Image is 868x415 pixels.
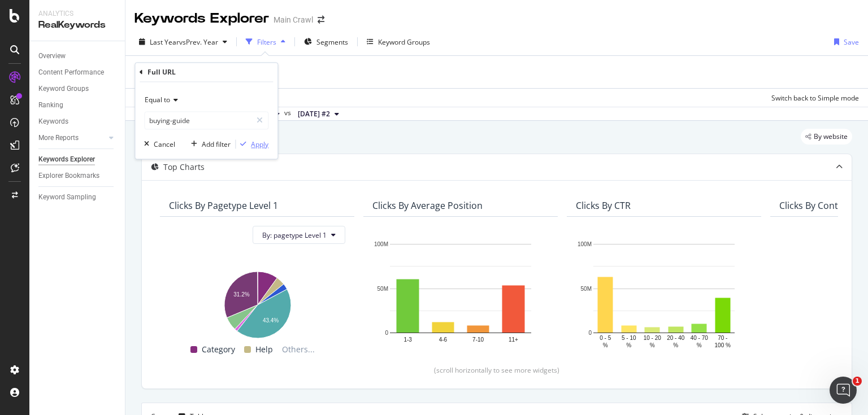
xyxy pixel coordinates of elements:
svg: A chart. [169,265,345,340]
text: 20 - 40 [667,335,685,341]
button: [DATE] #2 [293,107,344,121]
a: Ranking [38,99,117,111]
span: Equal to [145,95,170,105]
div: arrow-right-arrow-left [318,16,324,24]
div: More Reports [38,132,79,144]
text: 31.2% [233,291,249,298]
div: Ranking [38,99,63,111]
div: Keywords [38,116,68,128]
div: Add filter [202,139,231,149]
text: 50M [377,286,388,292]
div: Keywords Explorer [38,154,95,165]
span: Category [202,343,235,356]
button: By: pagetype Level 1 [253,226,345,244]
span: Others... [277,343,319,356]
div: Keyword Groups [38,83,89,95]
text: 0 - 5 [600,335,611,341]
text: 11+ [509,337,518,343]
button: Keyword Groups [362,33,435,51]
a: Overview [38,50,117,62]
div: Filters [257,37,276,47]
text: % [626,342,631,348]
text: 50M [581,286,592,292]
span: 2024 Sep. 19th #2 [298,109,330,119]
text: % [603,342,608,348]
text: % [673,342,678,348]
text: 5 - 10 [622,335,636,341]
button: Add filter [186,139,231,150]
button: Save [830,33,859,51]
iframe: Intercom live chat [830,377,857,404]
svg: A chart. [576,238,752,350]
svg: A chart. [372,238,549,350]
span: Help [255,343,273,356]
a: Keywords [38,116,117,128]
text: % [697,342,702,348]
div: Explorer Bookmarks [38,170,99,182]
text: 100 % [715,342,731,348]
span: By website [814,133,848,140]
div: Analytics [38,9,116,19]
div: Overview [38,50,66,62]
text: 1-3 [403,337,412,343]
div: Top Charts [163,161,205,173]
div: legacy label [801,129,852,145]
button: Apply [236,139,268,150]
div: Keyword Groups [378,37,430,47]
button: Cancel [140,139,175,150]
text: 4-6 [439,337,448,343]
text: 40 - 70 [691,335,709,341]
text: 0 [588,330,592,336]
div: Main Crawl [274,14,313,25]
div: Full URL [147,67,176,77]
text: 100M [374,241,388,247]
div: Cancel [154,139,175,149]
text: 7-10 [472,337,484,343]
button: Switch back to Simple mode [767,89,859,107]
span: Segments [316,37,348,47]
div: (scroll horizontally to see more widgets) [155,365,838,375]
span: 1 [853,377,862,386]
a: More Reports [38,132,106,144]
text: 70 - [718,335,727,341]
div: Apply [251,139,268,149]
a: Keyword Groups [38,83,117,95]
div: Clicks By Average Position [372,200,483,211]
a: Content Performance [38,67,117,78]
a: Keywords Explorer [38,154,117,165]
a: Keyword Sampling [38,191,117,203]
span: vs Prev. Year [179,37,218,47]
span: By: pagetype Level 1 [262,230,327,240]
text: 10 - 20 [644,335,662,341]
text: 0 [385,330,388,336]
text: 100M [578,241,592,247]
button: Filters [241,33,290,51]
div: Save [844,37,859,47]
div: Content Performance [38,67,104,78]
button: Last YearvsPrev. Year [134,33,232,51]
div: Clicks By CTR [576,200,631,211]
span: vs [284,108,293,118]
div: Keywords Explorer [134,9,269,28]
a: Explorer Bookmarks [38,170,117,182]
div: RealKeywords [38,19,116,32]
button: Segments [300,33,353,51]
div: Clicks By pagetype Level 1 [169,200,278,211]
text: % [650,342,655,348]
span: Last Year [150,37,179,47]
div: Switch back to Simple mode [771,93,859,103]
text: 43.4% [263,317,279,324]
div: Keyword Sampling [38,191,96,203]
